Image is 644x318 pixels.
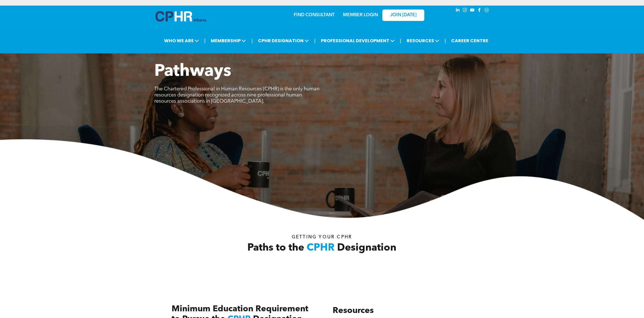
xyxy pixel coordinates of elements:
a: CAREER CENTRE [449,36,490,46]
a: FIND CONSULTANT [294,13,335,17]
img: A blue and white logo for cp alberta [155,11,206,22]
span: Resources [333,307,374,315]
a: Social network [484,7,490,15]
span: Designation [337,243,396,253]
span: RESOURCES [405,36,441,46]
li: | [400,35,401,46]
a: instagram [462,7,468,15]
span: The Chartered Professional in Human Resources (CPHR) is the only human resources designation reco... [154,86,319,104]
span: Getting your Cphr [292,235,352,239]
a: MEMBER LOGIN [343,13,378,17]
span: CPHR DESIGNATION [256,36,311,46]
a: linkedin [454,7,461,15]
li: | [445,35,446,46]
a: JOIN [DATE] [382,10,424,21]
li: | [251,35,253,46]
li: | [314,35,316,46]
span: Pathways [154,63,231,80]
span: Paths to the [247,243,304,253]
span: JOIN [DATE] [390,13,416,18]
span: WHO WE ARE [162,36,201,46]
li: | [204,35,206,46]
span: MEMBERSHIP [209,36,248,46]
span: CPHR [307,243,335,253]
a: youtube [469,7,475,15]
span: PROFESSIONAL DEVELOPMENT [319,36,396,46]
a: facebook [476,7,482,15]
